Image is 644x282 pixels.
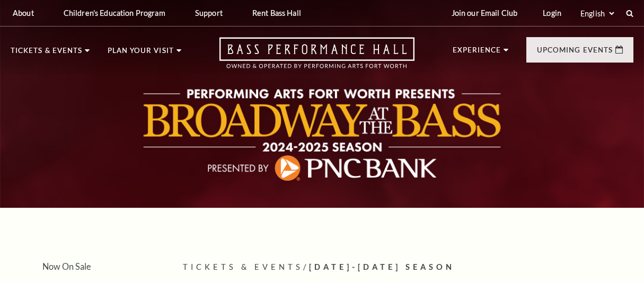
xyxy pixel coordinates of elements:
[42,261,91,271] a: Now On Sale
[309,262,455,271] span: [DATE]-[DATE] Season
[252,8,301,17] p: Rent Bass Hall
[195,8,223,17] p: Support
[578,8,616,19] select: Select:
[13,8,34,17] p: About
[108,47,174,60] p: Plan Your Visit
[537,47,613,59] p: Upcoming Events
[453,47,501,59] p: Experience
[183,261,633,274] p: /
[64,8,165,17] p: Children's Education Program
[11,47,82,60] p: Tickets & Events
[183,262,303,271] span: Tickets & Events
